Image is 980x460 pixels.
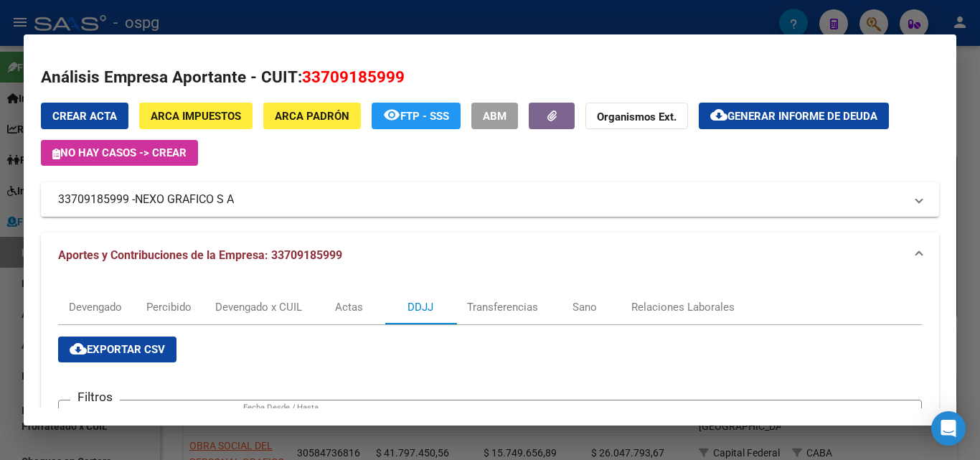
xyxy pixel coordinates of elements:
[483,110,507,123] span: ABM
[41,140,198,166] button: No hay casos -> Crear
[58,248,342,262] span: Aportes y Contribuciones de la Empresa: 33709185999
[335,299,363,315] div: Actas
[302,67,405,86] span: 33709185999
[372,103,461,129] button: FTP - SSS
[70,343,165,356] span: Exportar CSV
[710,106,727,123] mat-icon: cloud_download
[400,110,449,123] span: FTP - SSS
[471,103,518,129] button: ABM
[52,110,117,123] span: Crear Acta
[41,182,939,217] mat-expansion-panel-header: 33709185999 -NEXO GRAFICO S A
[573,299,597,315] div: Sano
[135,191,234,208] span: NEXO GRAFICO S A
[699,103,889,129] button: Generar informe de deuda
[631,299,735,315] div: Relaciones Laborales
[407,299,433,315] div: DDJJ
[146,299,192,315] div: Percibido
[70,340,87,357] mat-icon: cloud_download
[70,389,120,405] h3: Filtros
[467,299,538,315] div: Transferencias
[151,110,241,123] span: ARCA Impuestos
[41,103,128,129] button: Crear Acta
[41,65,939,90] h2: Análisis Empresa Aportante - CUIT:
[41,233,939,278] mat-expansion-panel-header: Aportes y Contribuciones de la Empresa: 33709185999
[383,106,400,123] mat-icon: remove_red_eye
[727,110,877,123] span: Generar informe de deuda
[585,103,688,129] button: Organismos Ext.
[597,111,677,123] strong: Organismos Ext.
[58,337,176,362] button: Exportar CSV
[69,299,122,315] div: Devengado
[58,191,905,208] mat-panel-title: 33709185999 -
[52,146,187,159] span: No hay casos -> Crear
[215,299,302,315] div: Devengado x CUIL
[139,103,253,129] button: ARCA Impuestos
[275,110,349,123] span: ARCA Padrón
[263,103,361,129] button: ARCA Padrón
[931,411,966,446] div: Open Intercom Messenger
